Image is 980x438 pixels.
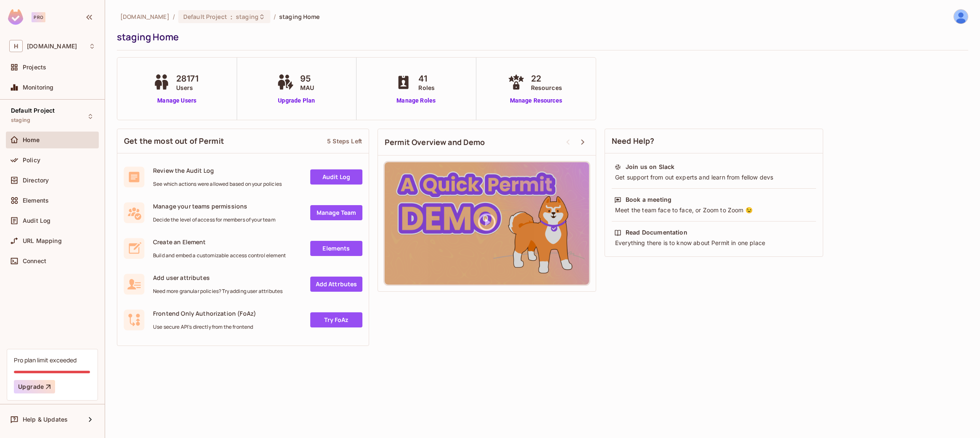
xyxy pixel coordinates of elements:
a: Add Attrbutes [310,277,362,292]
span: Default Project [11,107,55,114]
span: : [230,13,233,20]
a: Manage Users [151,96,203,105]
span: the active workspace [120,13,169,21]
div: Pro plan limit exceeded [14,356,77,364]
a: Try FoAz [310,312,362,327]
div: staging Home [117,31,964,43]
span: staging [236,13,259,21]
span: Workspace: honeycombinsurance.com [27,43,77,50]
span: Review the Audit Log [153,166,282,174]
span: Directory [23,177,49,184]
a: Elements [310,241,362,256]
span: Projects [23,64,46,71]
a: Manage Roles [393,96,439,105]
span: 28171 [176,72,199,85]
span: Add user attributes [153,274,283,282]
span: Manage your teams permissions [153,202,275,210]
span: URL Mapping [23,237,62,244]
span: Users [176,83,199,92]
span: 41 [418,72,435,85]
span: Decide the level of access for members of your team [153,216,275,223]
span: Use secure API's directly from the frontend [153,324,256,330]
span: Policy [23,157,40,164]
div: Read Documentation [626,228,687,237]
span: Resources [531,83,562,92]
span: Connect [23,258,46,264]
span: 22 [531,72,562,85]
span: Help & Updates [23,416,68,423]
span: Elements [23,197,49,204]
span: staging [11,117,30,124]
button: Upgrade [14,380,55,393]
div: Join us on Slack [626,163,674,171]
span: 95 [300,72,314,85]
li: / [173,13,175,21]
img: Jake Samuels [954,10,968,24]
div: Get support from out experts and learn from fellow devs [614,173,814,182]
span: Get the most out of Permit [124,136,224,146]
span: Create an Element [153,238,286,246]
span: Need Help? [612,136,655,146]
img: SReyMgAAAABJRU5ErkJggg== [8,9,23,25]
span: staging Home [279,13,320,21]
span: Monitoring [23,84,54,91]
span: Home [23,137,40,143]
a: Upgrade Plan [275,96,318,105]
div: 5 Steps Left [327,137,362,145]
span: Permit Overview and Demo [385,137,485,148]
div: Meet the team face to face, or Zoom to Zoom 😉 [614,206,814,214]
span: Audit Log [23,217,50,224]
span: Default Project [183,13,227,21]
a: Manage Team [310,205,362,220]
span: See which actions were allowed based on your policies [153,181,282,187]
span: Frontend Only Authorization (FoAz) [153,309,256,317]
span: Need more granular policies? Try adding user attributes [153,288,283,295]
div: Book a meeting [626,195,671,204]
a: Audit Log [310,169,362,185]
li: / [274,13,276,21]
div: Everything there is to know about Permit in one place [614,239,814,247]
span: MAU [300,83,314,92]
span: Build and embed a customizable access control element [153,252,286,259]
a: Manage Resources [506,96,566,105]
span: Roles [418,83,435,92]
div: Pro [32,12,45,22]
span: H [9,40,23,52]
